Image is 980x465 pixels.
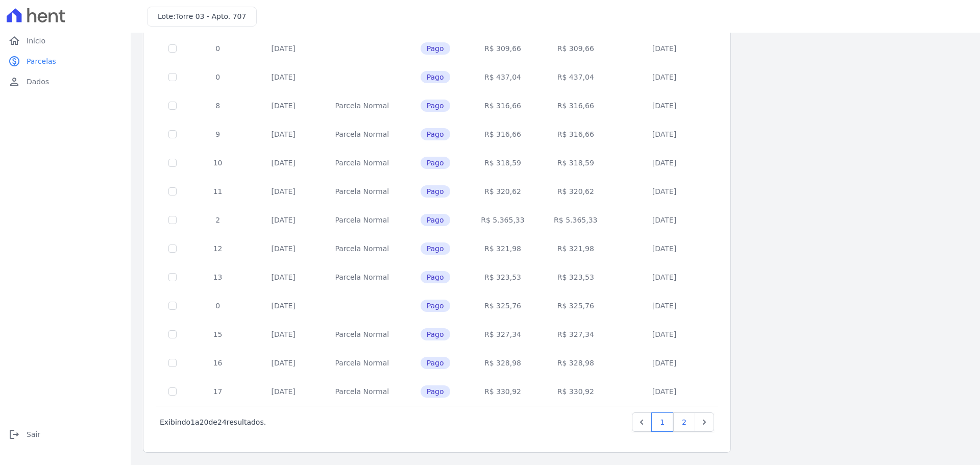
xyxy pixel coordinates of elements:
td: [DATE] [612,177,717,206]
h3: Lote: [158,11,246,22]
span: Pago [421,357,450,369]
input: Só é possível selecionar pagamentos em aberto [168,330,177,338]
td: [DATE] [612,63,717,91]
td: R$ 437,04 [539,63,612,91]
td: [DATE] [247,120,320,149]
td: R$ 437,04 [467,63,540,91]
input: Só é possível selecionar pagamentos em aberto [168,44,177,53]
td: [DATE] [612,91,717,120]
i: logout [8,428,20,440]
td: R$ 321,98 [467,234,540,263]
span: Pago [421,71,450,83]
td: R$ 323,53 [467,263,540,291]
td: Parcela Normal [320,177,404,206]
td: R$ 320,62 [467,177,540,206]
td: 12 [189,234,247,263]
td: 0 [189,291,247,320]
td: 0 [189,34,247,63]
a: 2 [673,412,695,432]
a: Next [695,412,714,432]
input: Só é possível selecionar pagamentos em aberto [168,159,177,167]
i: person [8,76,20,88]
input: Só é possível selecionar pagamentos em aberto [168,102,177,110]
span: 1 [190,418,195,426]
td: 17 [189,377,247,406]
td: [DATE] [612,349,717,377]
span: Sair [27,429,40,439]
td: R$ 316,66 [539,91,612,120]
td: R$ 328,98 [539,349,612,377]
td: [DATE] [612,263,717,291]
td: R$ 316,66 [467,120,540,149]
td: R$ 325,76 [539,291,612,320]
td: R$ 325,76 [467,291,540,320]
td: [DATE] [612,206,717,234]
span: Pago [421,185,450,198]
span: Pago [421,214,450,226]
a: Previous [632,412,651,432]
td: R$ 5.365,33 [539,206,612,234]
td: R$ 330,92 [467,377,540,406]
td: [DATE] [247,320,320,349]
td: [DATE] [247,206,320,234]
span: Pago [421,300,450,312]
td: [DATE] [612,377,717,406]
input: Só é possível selecionar pagamentos em aberto [168,130,177,138]
input: Só é possível selecionar pagamentos em aberto [168,302,177,310]
span: 24 [217,418,227,426]
span: Pago [421,100,450,112]
td: [DATE] [247,63,320,91]
td: R$ 316,66 [539,120,612,149]
td: 0 [189,63,247,91]
td: R$ 316,66 [467,91,540,120]
td: [DATE] [612,291,717,320]
input: Só é possível selecionar pagamentos em aberto [168,73,177,81]
td: R$ 318,59 [467,149,540,177]
td: [DATE] [612,120,717,149]
td: R$ 321,98 [539,234,612,263]
td: R$ 327,34 [467,320,540,349]
input: Só é possível selecionar pagamentos em aberto [168,273,177,281]
td: [DATE] [247,349,320,377]
td: 11 [189,177,247,206]
span: Pago [421,271,450,283]
i: paid [8,55,20,67]
td: [DATE] [612,234,717,263]
td: Parcela Normal [320,149,404,177]
input: Só é possível selecionar pagamentos em aberto [168,244,177,253]
input: Só é possível selecionar pagamentos em aberto [168,387,177,396]
td: [DATE] [247,234,320,263]
td: Parcela Normal [320,234,404,263]
span: Pago [421,157,450,169]
td: R$ 309,66 [467,34,540,63]
p: Exibindo a de resultados. [160,417,266,427]
span: Pago [421,42,450,55]
a: personDados [4,71,127,92]
td: 13 [189,263,247,291]
td: 8 [189,91,247,120]
span: Início [27,36,45,46]
span: Pago [421,242,450,255]
a: logoutSair [4,424,127,445]
td: [DATE] [247,34,320,63]
td: R$ 318,59 [539,149,612,177]
i: home [8,35,20,47]
td: Parcela Normal [320,120,404,149]
td: [DATE] [247,377,320,406]
td: Parcela Normal [320,91,404,120]
span: Dados [27,77,49,87]
td: Parcela Normal [320,263,404,291]
td: R$ 323,53 [539,263,612,291]
td: 10 [189,149,247,177]
td: R$ 330,92 [539,377,612,406]
td: R$ 5.365,33 [467,206,540,234]
a: 1 [651,412,673,432]
td: R$ 320,62 [539,177,612,206]
td: 2 [189,206,247,234]
td: 16 [189,349,247,377]
span: Pago [421,128,450,140]
input: Só é possível selecionar pagamentos em aberto [168,359,177,367]
td: R$ 327,34 [539,320,612,349]
input: Só é possível selecionar pagamentos em aberto [168,216,177,224]
td: Parcela Normal [320,320,404,349]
